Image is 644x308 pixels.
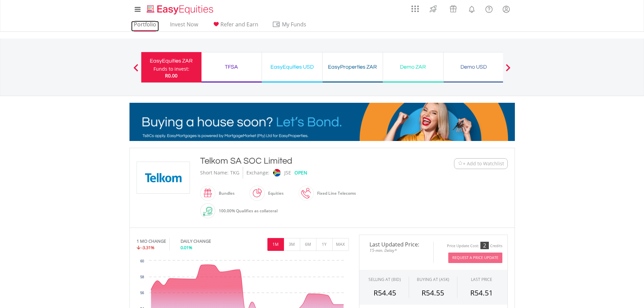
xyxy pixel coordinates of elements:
div: LAST PRICE [471,277,492,282]
div: 1 MO CHANGE [137,238,166,244]
div: Exchange: [246,167,269,179]
img: jse.png [273,169,280,176]
text: 60 [140,259,144,263]
button: Watchlist + Add to Watchlist [454,158,508,169]
a: Invest Now [167,21,201,31]
span: R54.51 [470,288,493,298]
img: vouchers-v2.svg [448,3,459,14]
div: Funds to invest: [153,66,189,72]
span: Last Updated Price: [364,242,428,247]
div: Price Update Cost: [447,243,479,248]
div: Telkom SA SOC Limited [200,155,412,167]
button: Previous [129,67,143,74]
span: R54.55 [422,288,444,298]
img: collateral-qualifying-green.svg [203,207,212,216]
div: Equities [265,185,284,202]
span: My Funds [272,20,316,29]
a: Portfolio [131,21,159,31]
img: EasyEquities_Logo.png [145,4,216,15]
button: 3M [284,238,300,251]
span: Refer and Earn [220,21,258,28]
a: My Profile [498,2,515,17]
button: 1Y [316,238,333,251]
span: 0.01% [181,244,192,251]
img: grid-menu-icon.svg [411,5,419,13]
img: EasyMortage Promotion Banner [129,103,515,141]
div: Demo USD [448,62,500,72]
img: EQU.ZA.TKG.png [138,162,189,193]
span: R54.45 [374,288,396,298]
div: Bundles [215,185,235,202]
a: Refer and Earn [209,21,261,31]
div: TFSA [206,62,258,72]
a: FAQ's and Support [480,2,498,15]
span: 100.00% Qualifies as collateral [219,208,278,214]
span: BUYING AT (ASK) [417,277,449,282]
div: EasyEquities ZAR [145,56,197,66]
img: thrive-v2.svg [428,3,439,14]
div: EasyEquities USD [266,62,318,72]
button: 6M [300,238,316,251]
div: Demo ZAR [387,62,439,72]
button: Request A Price Update [448,253,502,263]
a: AppsGrid [407,2,423,13]
button: Next [501,67,515,74]
button: 1M [267,238,284,251]
div: Fixed Line Telecoms [314,185,356,202]
div: Credits [490,243,502,248]
img: Watchlist [458,161,463,166]
div: SELLING AT (BID) [368,277,401,282]
span: R0.00 [165,72,177,79]
span: + Add to Watchlist [463,160,504,167]
a: Vouchers [443,2,463,14]
div: OPEN [294,167,307,179]
a: Notifications [463,2,480,15]
text: 56 [140,291,144,295]
div: JSE [284,167,291,179]
div: TKG [230,167,239,179]
text: 58 [140,275,144,279]
a: Home page [144,2,216,15]
span: 15-min. Delay* [364,247,428,254]
button: MAX [332,238,349,251]
div: EasyProperties ZAR [327,62,379,72]
div: 2 [480,242,489,249]
div: DAILY CHANGE [181,238,234,244]
div: Short Name: [200,167,229,179]
span: -3.31% [141,244,154,251]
